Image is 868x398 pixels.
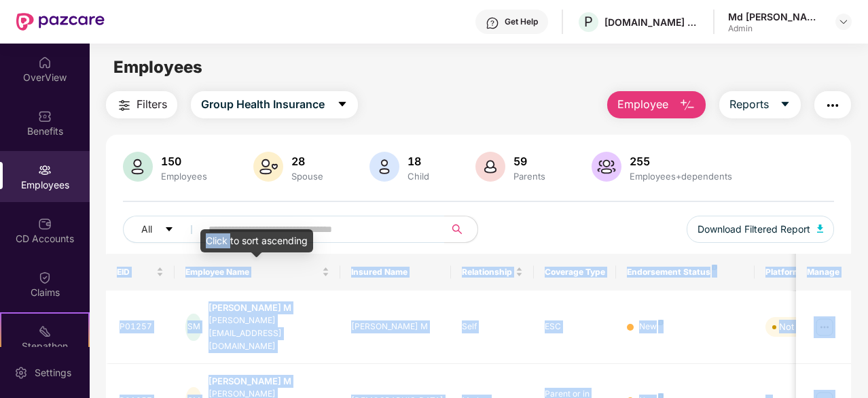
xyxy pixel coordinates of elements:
button: Employee [607,91,706,118]
span: caret-down [337,99,348,111]
img: svg+xml;base64,PHN2ZyB4bWxucz0iaHR0cDovL3d3dy53My5vcmcvMjAwMC9zdmciIHdpZHRoPSIyMSIgaGVpZ2h0PSIyMC... [38,325,52,338]
div: 28 [289,154,326,168]
div: Employees+dependents [627,171,735,182]
div: Not Verified [779,320,829,333]
img: svg+xml;base64,PHN2ZyB4bWxucz0iaHR0cDovL3d3dy53My5vcmcvMjAwMC9zdmciIHhtbG5zOnhsaW5rPSJodHRwOi8vd3... [475,152,505,182]
div: Stepathon [1,339,88,353]
span: Download Filtered Report [698,222,810,237]
button: search [444,216,478,243]
div: Click to sort ascending [200,229,313,252]
th: Employee Name [175,254,340,291]
img: svg+xml;base64,PHN2ZyBpZD0iRW1wbG95ZWVzIiB4bWxucz0iaHR0cDovL3d3dy53My5vcmcvMjAwMC9zdmciIHdpZHRoPS... [38,163,52,177]
img: svg+xml;base64,PHN2ZyBpZD0iRHJvcGRvd24tMzJ4MzIiIHhtbG5zPSJodHRwOi8vd3d3LnczLm9yZy8yMDAwL3N2ZyIgd2... [838,16,849,27]
img: svg+xml;base64,PHN2ZyB4bWxucz0iaHR0cDovL3d3dy53My5vcmcvMjAwMC9zdmciIHhtbG5zOnhsaW5rPSJodHRwOi8vd3... [123,152,153,182]
img: svg+xml;base64,PHN2ZyBpZD0iQ2xhaW0iIHhtbG5zPSJodHRwOi8vd3d3LnczLm9yZy8yMDAwL3N2ZyIgd2lkdGg9IjIwIi... [38,271,52,284]
div: SM [185,314,201,341]
div: Settings [31,366,75,380]
img: svg+xml;base64,PHN2ZyBpZD0iU2V0dGluZy0yMHgyMCIgeG1sbnM9Imh0dHA6Ly93d3cudzMub3JnLzIwMDAvc3ZnIiB3aW... [14,366,28,380]
div: [PERSON_NAME][EMAIL_ADDRESS][DOMAIN_NAME] [209,314,329,353]
img: svg+xml;base64,PHN2ZyB4bWxucz0iaHR0cDovL3d3dy53My5vcmcvMjAwMC9zdmciIHdpZHRoPSI4IiBoZWlnaHQ9IjgiIH... [658,320,664,325]
span: All [141,222,152,237]
span: caret-down [780,99,791,111]
div: 255 [627,154,735,168]
img: svg+xml;base64,PHN2ZyB4bWxucz0iaHR0cDovL3d3dy53My5vcmcvMjAwMC9zdmciIHhtbG5zOnhsaW5rPSJodHRwOi8vd3... [817,225,824,233]
span: EID [117,267,154,278]
img: svg+xml;base64,PHN2ZyBpZD0iQmVuZWZpdHMiIHhtbG5zPSJodHRwOi8vd3d3LnczLm9yZy8yMDAwL3N2ZyIgd2lkdGg9Ij... [38,110,52,123]
div: New [639,320,664,333]
img: svg+xml;base64,PHN2ZyBpZD0iSG9tZSIgeG1sbnM9Imh0dHA6Ly93d3cudzMub3JnLzIwMDAvc3ZnIiB3aWR0aD0iMjAiIG... [38,56,52,69]
span: caret-down [164,225,174,235]
div: Self [462,320,523,333]
th: EID [106,254,175,291]
img: svg+xml;base64,PHN2ZyBpZD0iSGVscC0zMngzMiIgeG1sbnM9Imh0dHA6Ly93d3cudzMub3JnLzIwMDAvc3ZnIiB3aWR0aD... [486,16,499,30]
img: svg+xml;base64,PHN2ZyB4bWxucz0iaHR0cDovL3d3dy53My5vcmcvMjAwMC9zdmciIHdpZHRoPSIyNCIgaGVpZ2h0PSIyNC... [116,97,132,114]
img: svg+xml;base64,PHN2ZyB4bWxucz0iaHR0cDovL3d3dy53My5vcmcvMjAwMC9zdmciIHdpZHRoPSIyNCIgaGVpZ2h0PSIyNC... [825,97,841,114]
div: Parents [511,171,548,182]
img: svg+xml;base64,PHN2ZyB4bWxucz0iaHR0cDovL3d3dy53My5vcmcvMjAwMC9zdmciIHdpZHRoPSI4IiBoZWlnaHQ9IjgiIH... [712,265,717,270]
span: Reports [729,96,769,113]
span: Employees [113,57,202,77]
img: New Pazcare Logo [16,13,105,31]
img: svg+xml;base64,PHN2ZyB4bWxucz0iaHR0cDovL3d3dy53My5vcmcvMjAwMC9zdmciIHhtbG5zOnhsaW5rPSJodHRwOi8vd3... [592,152,621,182]
img: manageButton [814,316,835,338]
div: 150 [158,154,210,168]
span: Employee [617,96,668,113]
img: svg+xml;base64,PHN2ZyB4bWxucz0iaHR0cDovL3d3dy53My5vcmcvMjAwMC9zdmciIHhtbG5zOnhsaW5rPSJodHRwOi8vd3... [253,152,283,182]
img: svg+xml;base64,PHN2ZyBpZD0iQ0RfQWNjb3VudHMiIGRhdGEtbmFtZT0iQ0QgQWNjb3VudHMiIHhtbG5zPSJodHRwOi8vd3... [38,217,52,231]
div: Spouse [289,171,326,182]
button: Allcaret-down [123,216,206,243]
div: [PERSON_NAME] M [209,301,329,314]
div: 18 [405,154,432,168]
button: Group Health Insurancecaret-down [191,91,358,118]
th: Relationship [451,254,534,291]
div: 59 [511,154,548,168]
img: svg+xml;base64,PHN2ZyB4bWxucz0iaHR0cDovL3d3dy53My5vcmcvMjAwMC9zdmciIHhtbG5zOnhsaW5rPSJodHRwOi8vd3... [679,97,695,114]
div: [PERSON_NAME] M [209,375,329,388]
span: Group Health Insurance [201,96,325,113]
span: search [444,224,471,235]
div: Child [405,171,432,182]
img: svg+xml;base64,PHN2ZyB4bWxucz0iaHR0cDovL3d3dy53My5vcmcvMjAwMC9zdmciIHhtbG5zOnhsaW5rPSJodHRwOi8vd3... [369,152,399,182]
span: Relationship [462,267,513,278]
div: Endorsement Status [627,267,743,278]
button: Download Filtered Report [687,216,835,243]
div: Employees [158,171,210,182]
th: Insured Name [340,254,451,291]
span: Employee Name [185,267,319,278]
div: Get Help [505,16,538,27]
th: Coverage Type [534,254,617,291]
button: Filters [106,91,177,118]
div: [DOMAIN_NAME] PRIVATE LIMITED [604,16,700,29]
span: Filters [137,96,167,113]
div: Platform Status [765,267,840,278]
th: Manage [796,254,851,291]
div: P01257 [120,320,164,333]
div: ESC [545,320,606,333]
div: [PERSON_NAME] M [351,320,440,333]
div: Admin [728,23,823,34]
button: Reportscaret-down [719,91,801,118]
div: Md [PERSON_NAME] [728,10,823,23]
span: P [584,14,593,30]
